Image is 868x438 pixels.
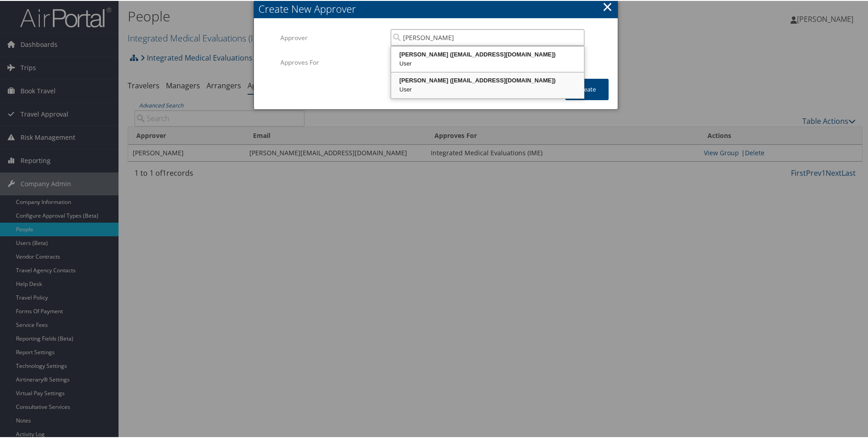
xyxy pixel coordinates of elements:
[393,75,583,84] div: [PERSON_NAME] ([EMAIL_ADDRESS][DOMAIN_NAME])
[393,84,583,93] div: User
[565,78,609,99] button: Create
[393,58,583,67] div: User
[258,1,618,15] div: Create New Approver
[280,53,384,70] label: Approves For
[280,28,384,46] label: Approver
[393,49,583,58] div: [PERSON_NAME] ([EMAIL_ADDRESS][DOMAIN_NAME])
